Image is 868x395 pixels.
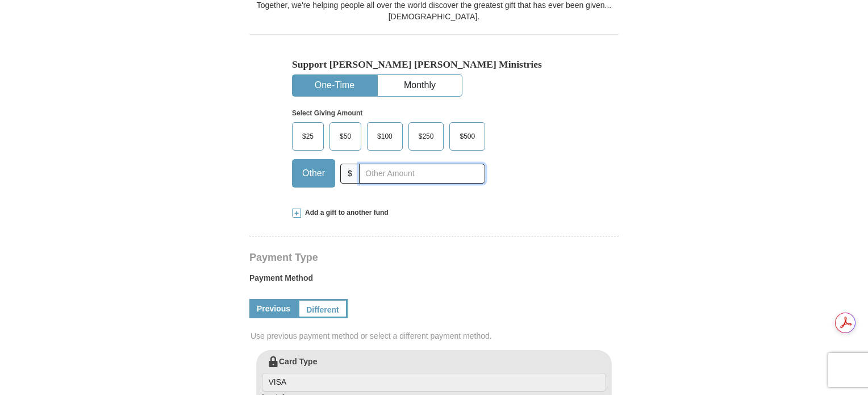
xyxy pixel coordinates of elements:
[249,253,619,262] h4: Payment Type
[262,356,606,392] label: Card Type
[293,75,377,96] button: One-Time
[413,128,440,145] span: $250
[372,128,398,145] span: $100
[359,164,485,184] input: Other Amount
[292,109,362,117] strong: Select Giving Amount
[340,164,360,184] span: $
[298,299,348,318] a: Different
[297,165,331,182] span: Other
[249,299,298,318] a: Previous
[262,373,606,392] input: Card Type
[301,208,389,218] span: Add a gift to another fund
[292,59,576,70] h5: Support [PERSON_NAME] [PERSON_NAME] Ministries
[378,75,462,96] button: Monthly
[251,330,620,342] span: Use previous payment method or select a different payment method.
[454,128,481,145] span: $500
[249,272,619,289] label: Payment Method
[297,128,319,145] span: $25
[334,128,357,145] span: $50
